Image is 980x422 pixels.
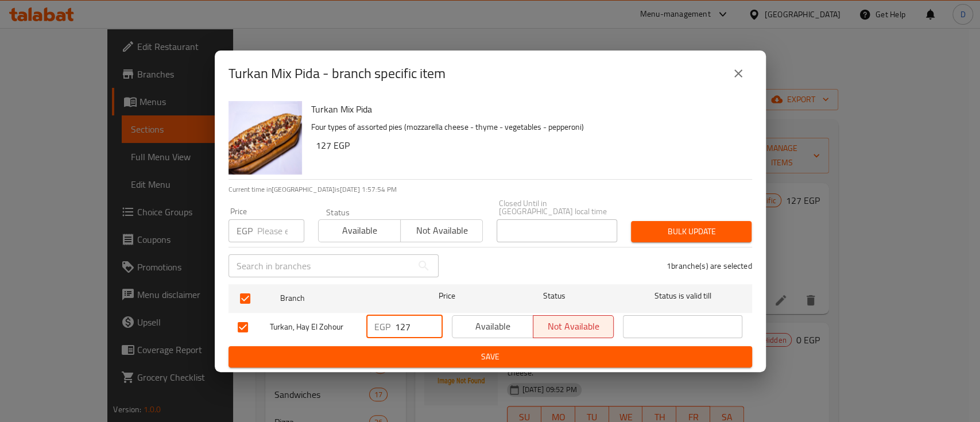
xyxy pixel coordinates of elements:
p: EGP [237,224,253,238]
p: Current time in [GEOGRAPHIC_DATA] is [DATE] 1:57:54 PM [228,184,752,195]
button: Available [318,219,401,242]
span: Available [457,318,529,335]
h6: Turkan Mix Pida [311,101,743,117]
span: Price [409,289,485,303]
button: close [725,60,752,87]
h6: 127 EGP [316,137,743,153]
p: EGP [374,320,390,334]
button: Not available [400,219,483,242]
span: Save [238,350,743,364]
span: Not available [405,222,478,239]
p: 1 branche(s) are selected [667,260,752,272]
span: Status is valid till [623,289,742,303]
span: Branch [280,291,400,305]
span: Not available [538,318,610,335]
input: Please enter price [257,219,304,242]
input: Please enter price [395,315,443,338]
span: Bulk update [640,224,742,239]
button: Not available [533,315,614,338]
button: Bulk update [631,221,752,242]
button: Save [228,346,752,367]
span: Status [494,289,614,303]
h2: Turkan Mix Pida - branch specific item [228,64,446,83]
span: Available [323,222,396,239]
img: Turkan Mix Pida [228,101,302,175]
p: Four types of assorted pies (mozzarella cheese - thyme - vegetables - pepperoni) [311,120,743,134]
span: Turkan, Hay El Zohour [270,320,357,334]
input: Search in branches [228,254,412,277]
button: Available [452,315,533,338]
